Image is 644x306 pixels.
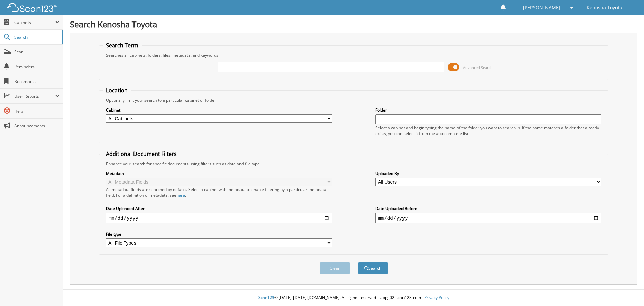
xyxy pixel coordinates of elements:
button: Search [358,262,388,274]
span: Scan123 [258,295,274,300]
span: Help [14,108,60,114]
span: Search [14,34,59,40]
div: All metadata fields are searched by default. Select a cabinet with metadata to enable filtering b... [106,187,332,198]
legend: Location [103,87,131,94]
a: here [176,192,185,198]
label: File type [106,231,332,237]
div: Searches all cabinets, folders, files, metadata, and keywords [103,52,605,58]
div: Select a cabinet and begin typing the name of the folder you want to search in. If the name match... [375,125,601,136]
input: end [375,213,601,223]
span: Advanced Search [463,65,493,70]
legend: Search Term [103,42,142,49]
span: Announcements [14,123,60,129]
span: Bookmarks [14,79,60,84]
div: Enhance your search for specific documents using filters such as date and file type. [103,161,605,167]
legend: Additional Document Filters [103,150,180,158]
label: Date Uploaded After [106,206,332,211]
button: Clear [320,262,350,274]
span: Kenosha Toyota [587,6,622,10]
a: Privacy Policy [424,295,449,300]
iframe: Chat Widget [610,274,644,306]
span: Cabinets [14,19,55,25]
label: Date Uploaded Before [375,206,601,211]
h1: Search Kenosha Toyota [70,18,637,30]
span: Reminders [14,64,60,70]
div: © [DATE]-[DATE] [DOMAIN_NAME]. All rights reserved | appg02-scan123-com | [63,290,644,306]
span: User Reports [14,93,55,99]
div: Optionally limit your search to a particular cabinet or folder [103,97,605,103]
input: start [106,213,332,223]
img: scan123-logo-white.svg [7,3,57,12]
label: Metadata [106,171,332,176]
label: Cabinet [106,107,332,113]
label: Uploaded By [375,171,601,176]
label: Folder [375,107,601,113]
span: Scan [14,49,60,55]
span: [PERSON_NAME] [523,6,560,10]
